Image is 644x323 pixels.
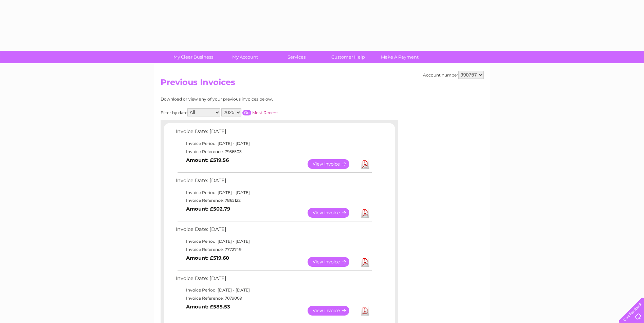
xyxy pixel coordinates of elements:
[165,51,221,63] a: My Clear Business
[308,159,357,169] a: View
[269,51,325,63] a: Services
[174,294,373,302] td: Invoice Reference: 7679009
[217,51,273,63] a: My Account
[320,51,376,63] a: Customer Help
[361,257,369,267] a: Download
[174,127,373,139] td: Invoice Date: [DATE]
[174,139,373,148] td: Invoice Period: [DATE] - [DATE]
[361,306,369,316] a: Download
[161,97,339,102] div: Download or view any of your previous invoices below.
[308,306,357,316] a: View
[174,196,373,204] td: Invoice Reference: 7865122
[174,148,373,156] td: Invoice Reference: 7956503
[186,157,229,163] b: Amount: £519.56
[174,189,373,197] td: Invoice Period: [DATE] - [DATE]
[423,71,484,79] div: Account number
[174,274,373,286] td: Invoice Date: [DATE]
[186,206,230,212] b: Amount: £502.79
[361,159,369,169] a: Download
[252,110,278,115] a: Most Recent
[186,304,230,310] b: Amount: £585.53
[174,225,373,237] td: Invoice Date: [DATE]
[361,208,369,218] a: Download
[372,51,428,63] a: Make A Payment
[174,237,373,245] td: Invoice Period: [DATE] - [DATE]
[174,245,373,254] td: Invoice Reference: 7772749
[308,208,357,218] a: View
[161,108,339,116] div: Filter by date
[174,176,373,189] td: Invoice Date: [DATE]
[174,286,373,294] td: Invoice Period: [DATE] - [DATE]
[186,255,229,261] b: Amount: £519.60
[308,257,357,267] a: View
[161,78,484,90] h2: Previous Invoices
